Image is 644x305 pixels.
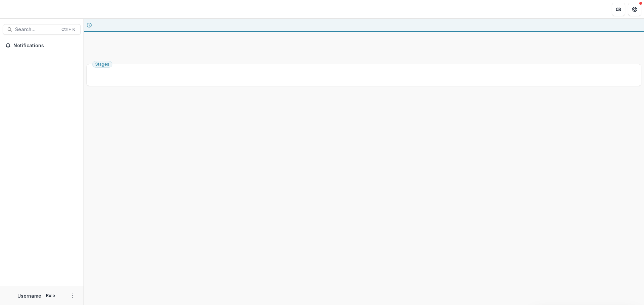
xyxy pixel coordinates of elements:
[44,293,57,299] p: Role
[15,27,57,32] span: Search...
[69,292,77,300] button: More
[612,3,625,16] button: Partners
[13,43,78,49] span: Notifications
[17,292,41,299] p: Username
[3,24,81,35] button: Search...
[95,62,109,67] span: Stages
[628,3,641,16] button: Get Help
[3,40,81,51] button: Notifications
[60,26,76,33] div: Ctrl + K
